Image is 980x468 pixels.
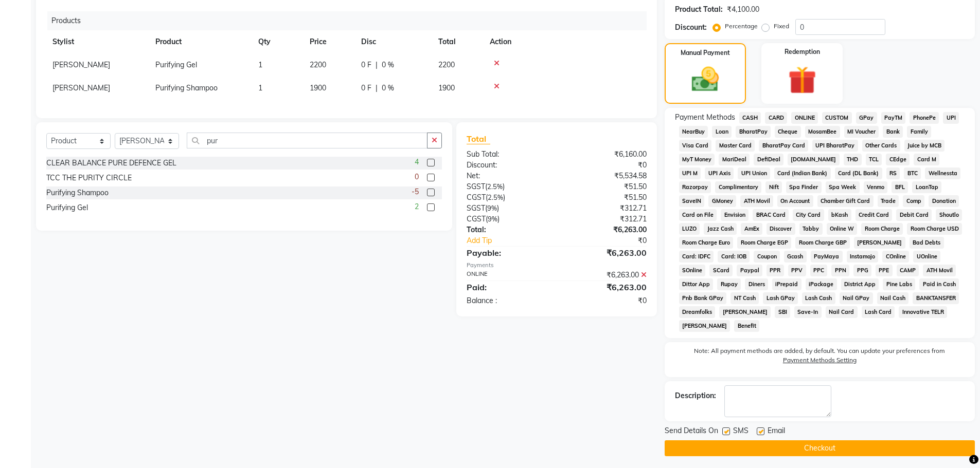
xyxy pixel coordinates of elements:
[883,126,903,138] span: Bank
[929,195,959,207] span: Donation
[862,140,900,152] span: Other Cards
[155,60,197,69] span: Purifying Gel
[892,181,908,193] span: BFL
[844,126,879,138] span: MI Voucher
[725,22,758,31] label: Percentage
[774,22,789,31] label: Fixed
[737,265,762,276] span: Paypal
[675,390,716,401] div: Description:
[149,30,252,53] th: Product
[827,223,858,235] span: Online W
[768,425,785,438] span: Email
[806,278,837,290] span: iPackage
[459,281,557,293] div: Paid:
[907,126,931,138] span: Family
[46,158,176,169] div: CLEAR BALANCE PURE DEFENCE GEL
[881,112,906,124] span: PayTM
[854,237,905,249] span: [PERSON_NAME]
[721,209,749,221] span: Envision
[897,265,919,276] span: CAMP
[415,201,419,212] span: 2
[252,30,304,53] th: Qty
[847,251,879,263] span: Instamojo
[459,181,557,192] div: ( )
[779,63,825,98] img: _gift.svg
[733,425,749,438] span: SMS
[187,133,427,148] input: Search or Scan
[679,126,708,138] span: NearBuy
[487,204,497,212] span: 9%
[679,251,714,263] span: Card: IDFC
[786,181,822,193] span: Spa Finder
[704,223,737,235] span: Jazz Cash
[487,182,503,191] span: 2.5%
[866,154,882,165] span: TCL
[841,278,879,290] span: District App
[856,209,893,221] span: Credit Card
[919,278,959,290] span: Paid in Cash
[943,112,959,124] span: UPI
[712,126,732,138] span: Loan
[412,186,419,197] span: -5
[459,247,557,259] div: Payable:
[467,214,486,223] span: CGST
[914,154,939,165] span: Card M
[459,235,573,246] a: Add Tip
[772,278,801,290] span: iPrepaid
[459,171,557,181] div: Net:
[679,237,734,249] span: Room Charge Euro
[913,251,940,263] span: UOnline
[788,265,806,276] span: PPV
[904,167,921,179] span: BTC
[155,83,218,92] span: Purifying Shampoo
[467,182,485,191] span: SGST
[753,209,789,221] span: BRAC Card
[795,237,850,249] span: Room Charge GBP
[788,154,840,165] span: [DOMAIN_NAME]
[679,167,701,179] span: UPI M
[817,195,874,207] span: Chamber Gift Card
[679,195,705,207] span: SaveIN
[679,292,727,304] span: Pnb Bank GPay
[459,214,557,224] div: ( )
[361,83,371,93] span: 0 F
[810,265,828,276] span: PPC
[864,181,888,193] span: Venmo
[557,224,654,235] div: ₹6,263.00
[811,251,843,263] span: PayMaya
[415,172,419,182] span: 0
[681,48,730,58] label: Manual Payment
[679,278,714,290] span: Dittor App
[382,83,394,93] span: 0 %
[467,134,490,144] span: Total
[665,440,975,456] button: Checkout
[310,60,326,69] span: 2200
[467,193,486,202] span: CGST
[675,22,707,33] div: Discount:
[739,112,761,124] span: CASH
[812,140,858,152] span: UPI BharatPay
[886,154,910,165] span: CEdge
[304,30,355,53] th: Price
[557,203,654,214] div: ₹312.71
[741,223,762,235] span: AmEx
[805,126,840,138] span: MosamBee
[925,167,960,179] span: Wellnessta
[705,167,734,179] span: UPI Axis
[719,306,771,318] span: [PERSON_NAME]
[777,195,813,207] span: On Account
[763,292,798,304] span: Lash GPay
[258,60,262,69] span: 1
[736,126,771,138] span: BharatPay
[828,209,851,221] span: bKash
[52,83,110,92] span: [PERSON_NAME]
[557,181,654,192] div: ₹51.50
[46,202,88,213] div: Purifying Gel
[573,235,654,246] div: ₹0
[459,160,557,171] div: Discount:
[856,112,877,124] span: GPay
[793,209,824,221] span: City Card
[912,181,941,193] span: LoanTap
[459,149,557,160] div: Sub Total:
[47,11,654,30] div: Products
